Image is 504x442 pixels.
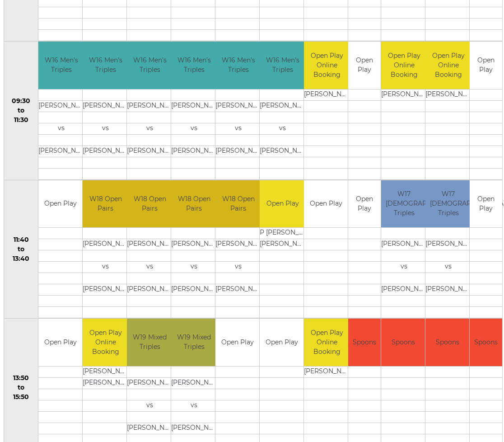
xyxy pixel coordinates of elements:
td: vs [171,262,217,273]
td: [PERSON_NAME] [171,146,217,157]
td: W16 Men's Triples [171,42,217,89]
td: Open Play Online Booking [381,42,427,89]
td: Open Play [38,180,82,228]
td: [PERSON_NAME] [171,239,217,250]
td: [PERSON_NAME] [171,100,217,112]
td: [PERSON_NAME] [215,100,261,112]
td: [PERSON_NAME] [171,377,217,389]
td: vs [127,123,173,134]
td: [PERSON_NAME] [215,284,261,296]
td: [PERSON_NAME] [171,284,217,296]
td: vs [83,123,128,134]
td: Spoons [348,319,381,366]
td: [PERSON_NAME] [381,89,427,100]
td: [PERSON_NAME] [83,377,128,389]
td: [PERSON_NAME] [425,239,471,250]
td: [PERSON_NAME] [127,377,173,389]
td: [PERSON_NAME] [83,146,128,157]
td: W18 Open Pairs [171,180,217,228]
td: W16 Men's Triples [127,42,173,89]
td: [PERSON_NAME] [260,100,305,112]
td: [PERSON_NAME] [38,100,84,112]
td: Spoons [425,319,469,366]
td: [PERSON_NAME] [83,284,128,296]
td: W16 Men's Triples [38,42,84,89]
td: [PERSON_NAME] [127,423,173,434]
td: Open Play Online Booking [425,42,471,89]
td: Open Play [38,319,82,366]
td: Open Play Online Booking [83,319,128,366]
td: Open Play [260,319,303,366]
td: vs [171,400,217,411]
td: Open Play [215,319,259,366]
td: Open Play [304,180,348,228]
td: Open Play Online Booking [304,319,350,366]
td: vs [215,262,261,273]
td: vs [83,262,128,273]
td: [PERSON_NAME] [83,100,128,112]
td: [PERSON_NAME] [260,146,305,157]
td: vs [260,123,305,134]
td: Open Play [470,180,502,228]
td: [PERSON_NAME] [83,239,128,250]
td: [PERSON_NAME] [425,284,471,296]
td: Open Play [348,42,381,89]
td: Spoons [470,319,502,366]
td: [PERSON_NAME] [127,100,173,112]
td: [PERSON_NAME] [127,284,173,296]
td: [PERSON_NAME] [127,239,173,250]
td: Open Play [470,42,502,89]
td: [PERSON_NAME] [38,146,84,157]
td: [PERSON_NAME] [260,239,305,250]
td: vs [425,262,471,273]
td: Open Play Online Booking [304,42,350,89]
td: [PERSON_NAME] [83,366,128,377]
td: [PERSON_NAME] [215,146,261,157]
td: 11:40 to 13:40 [4,180,38,319]
td: W16 Men's Triples [260,42,305,89]
td: W18 Open Pairs [215,180,261,228]
td: [PERSON_NAME] [171,423,217,434]
td: vs [127,262,173,273]
td: Open Play [260,180,305,228]
td: 09:30 to 11:30 [4,42,38,180]
td: Spoons [381,319,425,366]
td: [PERSON_NAME] [381,284,427,296]
td: vs [38,123,84,134]
td: W16 Men's Triples [83,42,128,89]
td: vs [381,262,427,273]
td: W16 Men's Triples [215,42,261,89]
td: [PERSON_NAME] [304,366,350,377]
td: vs [215,123,261,134]
td: [PERSON_NAME] [127,146,173,157]
td: [PERSON_NAME] [425,89,471,100]
td: vs [171,123,217,134]
td: W18 Open Pairs [83,180,128,228]
td: [PERSON_NAME] [304,89,350,100]
td: vs [127,400,173,411]
td: [PERSON_NAME] [381,239,427,250]
td: W19 Mixed Triples [171,319,217,366]
td: [PERSON_NAME] [215,239,261,250]
td: P [PERSON_NAME] [260,228,305,239]
td: W17 [DEMOGRAPHIC_DATA] Triples [425,180,471,228]
td: W17 [DEMOGRAPHIC_DATA] Triples [381,180,427,228]
td: W19 Mixed Triples [127,319,173,366]
td: W18 Open Pairs [127,180,173,228]
td: Open Play [348,180,381,228]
